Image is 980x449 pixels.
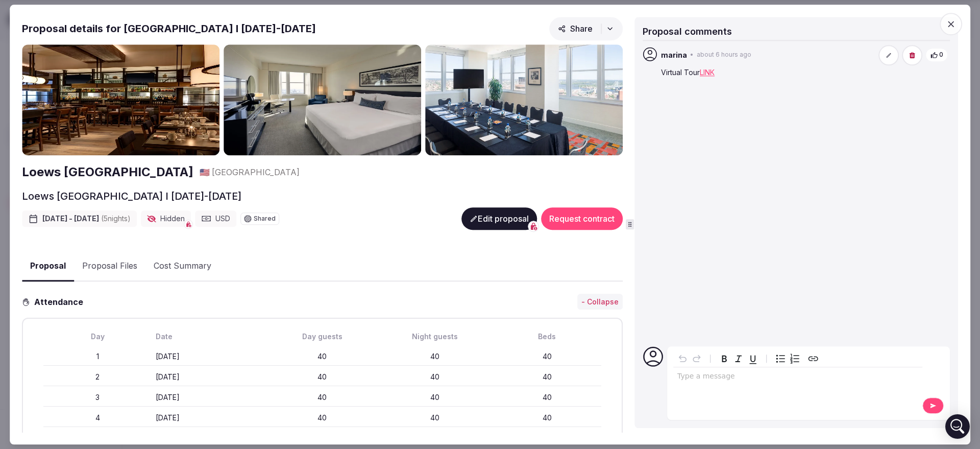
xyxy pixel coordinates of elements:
[661,67,948,78] p: Virtual Tour
[493,351,601,362] div: 40
[43,372,152,382] div: 2
[22,44,219,156] img: Gallery photo 1
[43,392,152,403] div: 3
[156,392,264,403] div: [DATE]
[925,49,948,62] button: 0
[156,413,264,423] div: [DATE]
[381,372,489,382] div: 40
[558,23,593,34] span: Share
[700,68,715,77] a: LINK
[493,413,601,423] div: 40
[268,372,377,382] div: 40
[690,51,694,60] span: •
[268,413,377,423] div: 40
[74,252,145,281] button: Proposal Files
[425,44,623,156] img: Gallery photo 3
[141,210,191,227] div: Hidden
[549,17,623,40] button: Share
[717,351,731,366] button: Bold
[697,51,751,60] span: about 6 hours ago
[381,332,489,342] div: Night guests
[268,392,377,403] div: 40
[195,210,236,227] div: USD
[200,167,210,178] button: 🇺🇸
[156,351,264,362] div: [DATE]
[101,214,131,223] span: ( 5 night s )
[268,332,377,342] div: Day guests
[773,351,802,366] div: toggle group
[661,50,687,60] span: marina
[254,216,276,222] span: Shared
[945,414,970,439] div: Open Intercom Messenger
[43,332,152,342] div: Day
[200,167,210,177] span: 🇺🇸
[788,351,802,366] button: Numbered list
[212,167,300,178] span: [GEOGRAPHIC_DATA]
[22,21,316,36] h2: Proposal details for [GEOGRAPHIC_DATA] I [DATE]-[DATE]
[156,372,264,382] div: [DATE]
[643,26,732,37] span: Proposal comments
[493,372,601,382] div: 40
[381,351,489,362] div: 40
[939,51,943,60] span: 0
[731,351,746,366] button: Italic
[577,294,623,310] button: - Collapse
[773,351,788,366] button: Bulleted list
[746,351,760,366] button: Underline
[224,44,421,156] img: Gallery photo 2
[43,413,152,423] div: 4
[156,332,264,342] div: Date
[30,296,91,308] h3: Attendance
[381,392,489,403] div: 40
[461,207,537,230] button: Edit proposal
[541,207,623,230] button: Request contract
[493,392,601,403] div: 40
[22,189,241,203] h2: Loews [GEOGRAPHIC_DATA] I [DATE]-[DATE]
[381,413,489,423] div: 40
[42,214,131,224] span: [DATE] - [DATE]
[806,351,820,366] button: Create link
[145,252,219,281] button: Cost Summary
[22,163,193,181] a: Loews [GEOGRAPHIC_DATA]
[673,367,922,388] div: editable markdown
[22,251,74,281] button: Proposal
[493,332,601,342] div: Beds
[43,351,152,362] div: 1
[268,351,377,362] div: 40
